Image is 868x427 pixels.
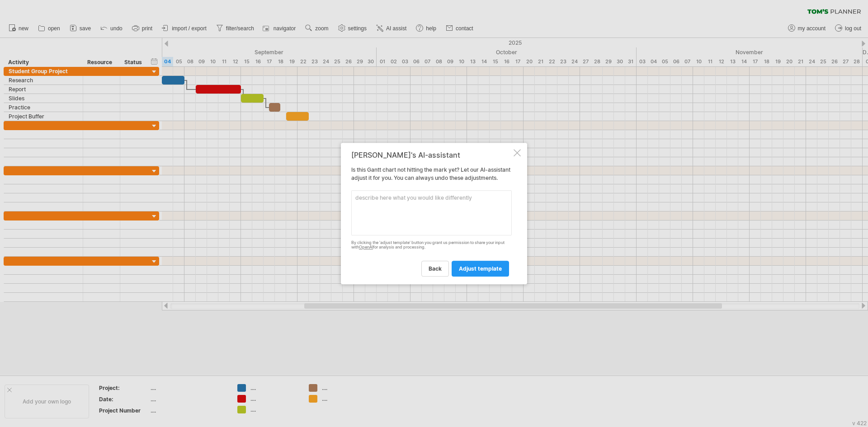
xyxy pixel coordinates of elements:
div: [PERSON_NAME]'s AI-assistant [351,151,512,159]
div: Is this Gantt chart not hitting the mark yet? Let our AI-assistant adjust it for you. You can alw... [351,151,512,277]
div: By clicking the 'adjust template' button you grant us permission to share your input with for ana... [351,240,512,250]
a: adjust template [452,261,509,277]
span: adjust template [459,265,502,272]
span: back [429,265,442,272]
a: back [421,261,449,277]
a: OpenAI [359,245,373,250]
